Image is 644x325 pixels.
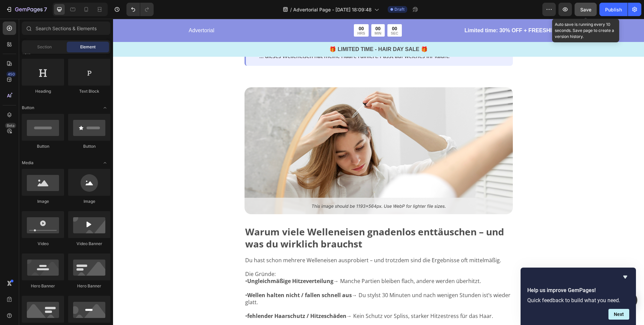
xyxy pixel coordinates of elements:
span: Advertorial Page - [DATE] 18:09:48 [293,6,372,13]
strong: Warum viele Welleneisen gnadenlos enttäuschen – und was du wirklich brauchst [132,206,391,231]
button: Hide survey [621,273,629,281]
p: • → Manche Partien bleiben flach, andere werden überhitzt. [132,259,399,266]
div: Image [68,198,110,204]
h2: Help us improve GemPages! [527,286,629,294]
div: Heading [22,88,64,94]
p: “… dieses Welleneisen hat meine Haare ruiniert. Passt auf welches ihr kauft!” [144,34,388,41]
div: Video [22,241,64,247]
p: Quick feedback to build what you need. [527,297,629,304]
div: Video Banner [68,241,110,247]
span: Element [80,44,96,50]
iframe: Design area [113,19,644,325]
div: Publish [605,6,622,13]
span: Toggle open [100,102,110,113]
button: Save [575,3,597,16]
div: Help us improve GemPages! [527,273,629,320]
p: 7 [44,5,47,13]
strong: Wellen halten nicht / fallen schnell aus [134,273,239,280]
button: 7 [3,3,50,16]
input: Search Sections & Elements [22,21,110,35]
div: Hero Banner [22,283,64,289]
button: Next question [608,309,629,320]
span: Section [37,44,52,50]
div: Button [22,143,64,149]
span: Draft [394,6,405,12]
div: 450 [6,72,16,77]
button: Publish [599,3,628,16]
span: Button [22,105,34,111]
div: Image [22,198,64,204]
p: • → Du stylst 30 Minuten und nach wenigen Stunden ist’s wieder glatt. [132,273,399,287]
span: / [290,6,292,13]
p: Die Gründe: [132,252,399,259]
span: Save [580,7,591,12]
img: gempages_585425760114705079-f62337ec-d2f0-4ef6-ae9e-8da1cdcaa547.png [131,68,400,195]
span: Toggle open [100,157,110,168]
div: Text Block [68,88,110,94]
div: Undo/Redo [126,3,154,16]
div: Hero Banner [68,283,110,289]
strong: Ungleichmäßige Hitzeverteilung [134,259,220,266]
div: Button [68,143,110,149]
div: Beta [5,123,16,128]
span: Media [22,160,34,166]
p: Du hast schon mehrere Welleneisen ausprobiert – und trotzdem sind die Ergebnisse oft mittelmäßig. [132,238,399,245]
